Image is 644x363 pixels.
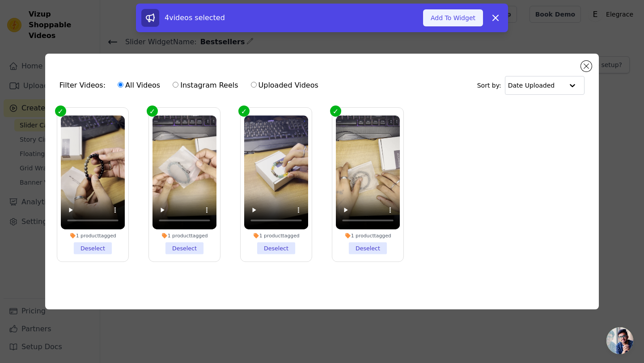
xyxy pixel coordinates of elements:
div: 1 product tagged [244,232,308,239]
div: Sort by: [477,76,585,95]
div: 1 product tagged [153,232,216,239]
label: Uploaded Videos [250,80,319,91]
button: Add To Widget [423,9,483,26]
button: Close modal [581,61,592,72]
label: All Videos [117,80,161,91]
span: 4 videos selected [165,13,225,22]
div: 1 product tagged [61,232,125,239]
div: 1 product tagged [336,232,400,239]
a: Open chat [606,327,633,354]
div: Filter Videos: [59,75,323,96]
label: Instagram Reels [172,80,238,91]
